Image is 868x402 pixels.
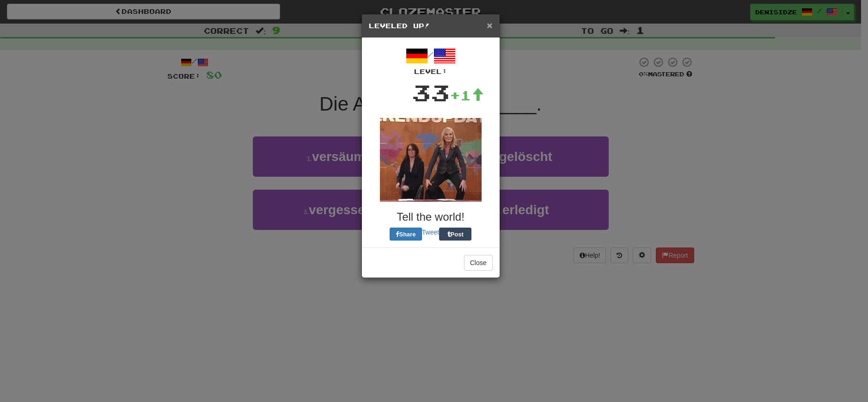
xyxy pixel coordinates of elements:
[390,228,422,241] button: Share
[412,76,450,109] div: 33
[487,20,492,30] button: Close
[369,67,493,76] div: Level:
[422,229,439,236] a: Tweet
[369,45,493,76] div: /
[439,228,471,241] button: Post
[380,118,482,202] img: tina-fey-e26f0ac03c4892f6ddeb7d1003ac1ab6e81ce7d97c2ff70d0ee9401e69e3face.gif
[487,20,492,31] span: ×
[369,21,493,31] h5: Leveled Up!
[369,211,493,223] h3: Tell the world!
[450,86,484,105] div: +1
[464,255,493,271] button: Close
